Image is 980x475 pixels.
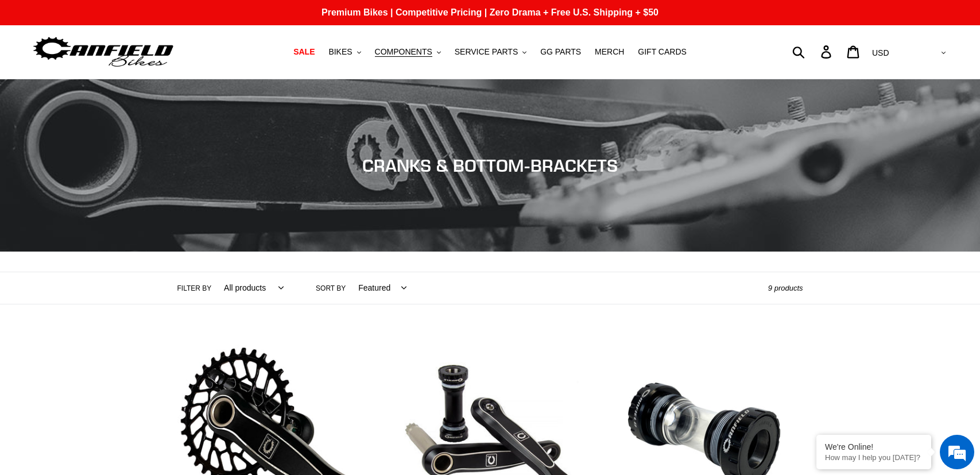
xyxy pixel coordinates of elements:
p: How may I help you today? [825,453,923,462]
span: GG PARTS [540,47,581,57]
a: GIFT CARDS [632,44,692,60]
span: SALE [293,47,315,57]
label: Sort by [316,283,346,294]
span: BIKES [328,47,352,57]
span: GIFT CARDS [638,47,687,57]
label: Filter by [177,283,212,294]
span: CRANKS & BOTTOM-BRACKETS [362,155,618,176]
div: We're Online! [825,442,923,451]
span: MERCH [595,47,624,57]
button: SERVICE PARTS [449,44,532,60]
span: SERVICE PARTS [455,47,518,57]
button: BIKES [323,44,366,60]
a: MERCH [589,44,630,60]
span: 9 products [768,284,803,292]
span: COMPONENTS [375,47,432,57]
input: Search [799,39,828,64]
img: Canfield Bikes [32,34,175,70]
a: SALE [288,44,320,60]
a: GG PARTS [534,44,587,60]
button: COMPONENTS [369,44,447,60]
